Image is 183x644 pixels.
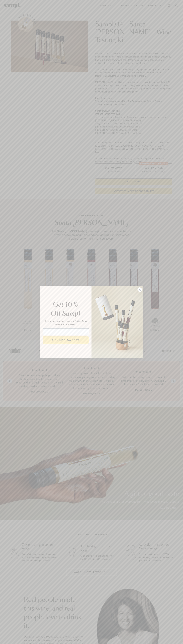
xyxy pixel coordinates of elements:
em: Get 10% Off Sampl [51,302,80,317]
img: 96933287-25a1-481a-a6d8-4dd623390dc6.png [91,286,143,358]
span: Sign up for priority access and 10% off any one-time purchases. [45,320,87,326]
input: Email [43,328,89,335]
button: SIGN UP & SAVE 10% [43,336,89,344]
button: Close dialog [137,287,142,292]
